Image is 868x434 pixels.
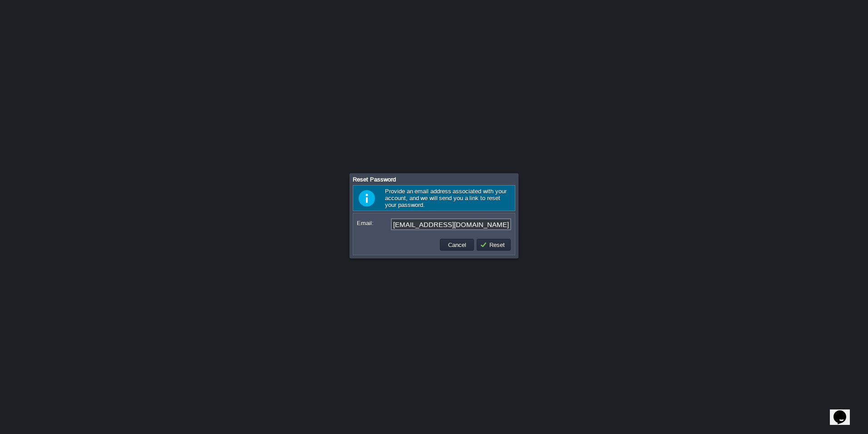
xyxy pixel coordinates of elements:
div: Provide an email address associated with your account, and we will send you a link to reset your ... [353,185,515,211]
iframe: chat widget [830,398,859,425]
button: Cancel [445,241,469,249]
label: Email: [357,218,390,228]
button: Reset [480,241,508,249]
span: Reset Password [353,176,396,183]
